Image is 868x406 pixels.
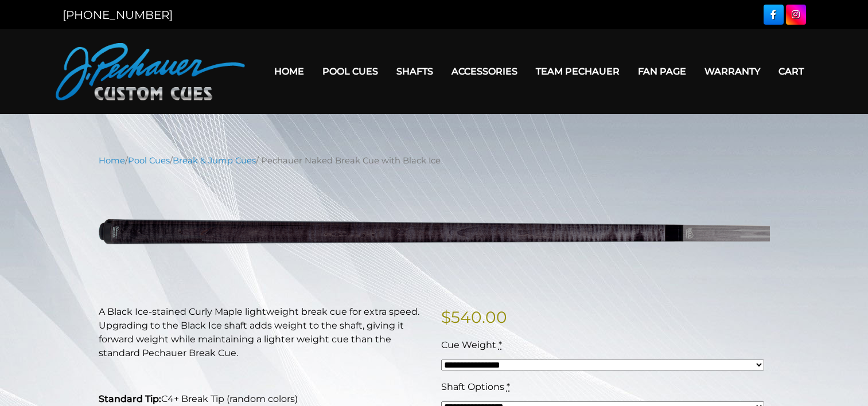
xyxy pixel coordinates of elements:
abbr: required [507,381,510,392]
a: Pool Cues [128,155,170,166]
a: Warranty [695,57,769,86]
a: Home [265,57,313,86]
span: Cue Weight [441,339,496,350]
a: Accessories [442,57,527,86]
a: Home [99,155,125,166]
a: [PHONE_NUMBER] [63,8,173,22]
a: Break & Jump Cues [173,155,256,166]
span: $ [441,307,451,327]
a: Pool Cues [313,57,387,86]
abbr: required [499,339,502,350]
p: C4+ Break Tip (random colors) [99,392,427,406]
p: A Black Ice-stained Curly Maple lightweight break cue for extra speed. Upgrading to the Black Ice... [99,305,427,360]
span: Shaft Options [441,381,504,392]
nav: Breadcrumb [99,154,770,167]
bdi: 540.00 [441,307,507,327]
a: Cart [769,57,813,86]
img: pechauer-break-naked-black-ice-adjusted-9-28-22.png [99,175,770,287]
a: Fan Page [629,57,695,86]
strong: Standard Tip: [99,393,161,404]
img: Pechauer Custom Cues [56,43,245,100]
a: Shafts [387,57,442,86]
a: Team Pechauer [527,57,629,86]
